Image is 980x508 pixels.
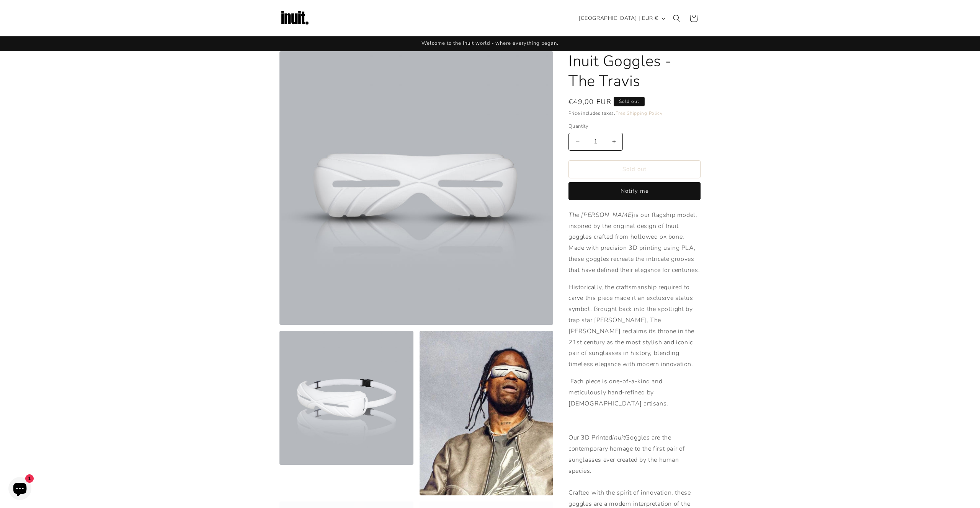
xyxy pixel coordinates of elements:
p: is our flagship model, inspired by the original design of Inuit goggles crafted from hollowed ox ... [568,210,701,276]
div: Price includes taxes. [568,109,701,117]
label: Quantity [568,123,701,130]
a: Free Shipping Policy [616,110,663,116]
span: Each piece is one-of-a-kind and meticulously hand-refined by [DEMOGRAPHIC_DATA] artisans. [568,377,668,408]
span: Welcome to the Inuit world - where everything began. [421,40,559,47]
div: Announcement [279,36,701,51]
button: Notify me [568,182,701,200]
button: [GEOGRAPHIC_DATA] | EUR € [574,11,668,26]
p: Historically, the craftsmanship required to carve this piece made it an exclusive status symbol. ... [568,282,701,370]
span: Sold out [614,97,645,106]
summary: Search [668,10,685,27]
h1: Inuit Goggles - The Travis [568,51,701,91]
inbox-online-store-chat: Shopify online store chat [6,477,34,502]
button: Sold out [568,160,701,178]
img: Inuit Logo [279,3,310,34]
span: €49,00 EUR [568,97,611,107]
em: Inuit [612,433,625,442]
em: The [PERSON_NAME] [568,211,634,219]
span: [GEOGRAPHIC_DATA] | EUR € [579,14,658,22]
